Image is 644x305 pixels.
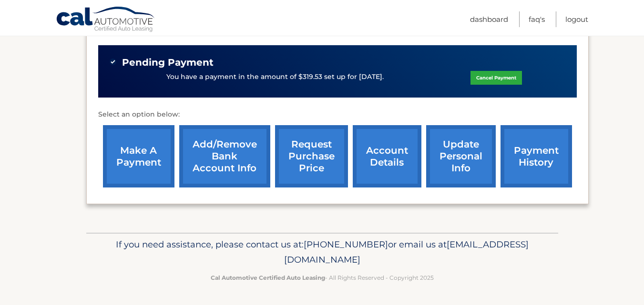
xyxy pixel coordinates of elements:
span: Pending Payment [122,57,214,69]
a: Logout [565,11,588,27]
img: check-green.svg [110,59,116,65]
a: Add/Remove bank account info [179,125,270,187]
p: If you need assistance, please contact us at: or email us at [92,237,552,267]
p: You have a payment in the amount of $319.53 set up for [DATE]. [166,72,384,82]
a: account details [353,125,421,187]
a: make a payment [103,125,174,187]
a: FAQ's [529,11,545,27]
a: payment history [501,125,572,187]
a: update personal info [426,125,496,187]
span: [EMAIL_ADDRESS][DOMAIN_NAME] [284,239,529,265]
a: Cal Automotive [56,6,156,34]
a: Cancel Payment [470,71,522,85]
a: request purchase price [275,125,348,187]
p: Select an option below: [98,109,577,120]
p: - All Rights Reserved - Copyright 2025 [92,273,552,283]
strong: Cal Automotive Certified Auto Leasing [211,274,325,281]
span: [PHONE_NUMBER] [304,239,388,250]
a: Dashboard [470,11,508,27]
